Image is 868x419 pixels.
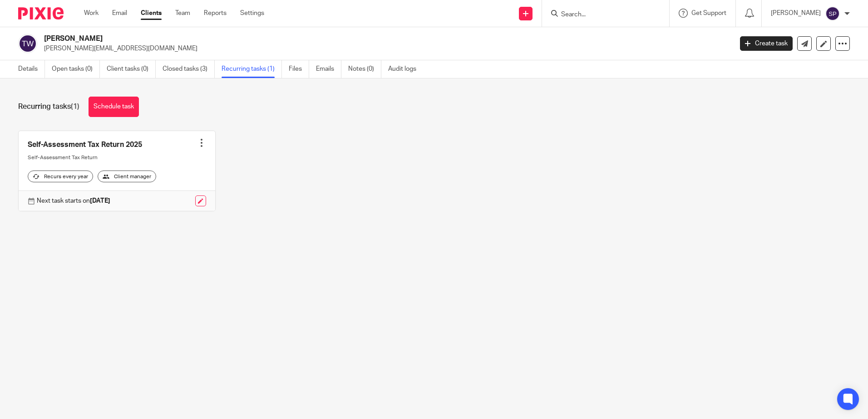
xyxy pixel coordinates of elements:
[89,97,139,117] a: Schedule task
[18,7,64,19] img: Pixie
[98,171,156,182] div: Client manager
[560,11,642,19] input: Search
[112,9,127,18] a: Email
[44,34,590,44] h2: [PERSON_NAME]
[222,60,282,78] a: Recurring tasks (1)
[37,196,110,205] p: Next task starts on
[18,102,79,112] h1: Recurring tasks
[71,103,79,110] span: (1)
[107,60,156,78] a: Client tasks (0)
[825,6,840,21] img: svg%3E
[316,60,341,78] a: Emails
[44,44,726,53] p: [PERSON_NAME][EMAIL_ADDRESS][DOMAIN_NAME]
[28,171,93,182] div: Recurs every year
[18,60,45,78] a: Details
[52,60,100,78] a: Open tasks (0)
[18,34,37,53] img: svg%3E
[175,9,190,18] a: Team
[388,60,423,78] a: Audit logs
[348,60,381,78] a: Notes (0)
[691,10,726,16] span: Get Support
[771,9,821,18] p: [PERSON_NAME]
[84,9,99,18] a: Work
[240,9,264,18] a: Settings
[289,60,309,78] a: Files
[141,9,162,18] a: Clients
[163,60,215,78] a: Closed tasks (3)
[90,198,110,204] strong: [DATE]
[740,36,793,51] a: Create task
[204,9,227,18] a: Reports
